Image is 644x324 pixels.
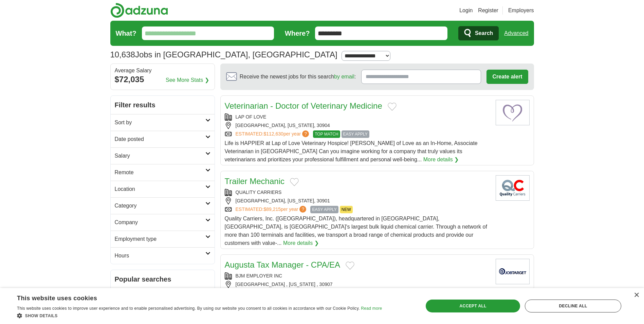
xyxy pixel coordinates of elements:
[423,156,459,164] a: More details ❯
[115,73,210,86] div: $72,035
[17,292,365,302] div: This website uses cookies
[225,177,285,186] a: Trailer Mechanic
[313,130,340,138] span: TOP MATCH
[334,74,354,79] a: by email
[496,175,530,201] img: Quality Carriers logo
[225,281,490,288] div: [GEOGRAPHIC_DATA] , [US_STATE] , 30907
[346,262,354,270] button: Add to favorite jobs
[496,259,530,284] img: Company logo
[634,293,639,298] div: Close
[225,272,490,280] div: BJM EMPLOYER INC
[388,103,397,111] button: Add to favorite jobs
[225,140,478,162] span: Life is HAPPIER at Lap of Love Veterinary Hospice! [PERSON_NAME] of Love as an In-Home, Associate...
[115,202,205,210] h2: Category
[508,6,534,15] a: Employers
[111,214,215,231] a: Company
[225,101,382,110] a: Veterinarian - Doctor of Veterinary Medicine
[240,73,356,81] span: Receive the newest jobs for this search :
[17,312,382,319] div: Show details
[299,206,306,213] span: ?
[25,313,58,318] span: Show details
[225,260,341,269] a: Augusta Tax Manager - CPA/EA
[361,306,382,311] a: Read more, opens a new window
[115,235,205,243] h2: Employment type
[111,147,215,164] a: Salary
[166,76,209,84] a: See More Stats ❯
[263,206,281,212] span: $89,215
[115,252,205,260] h2: Hours
[302,130,309,137] span: ?
[458,26,499,40] button: Search
[111,181,215,197] a: Location
[225,216,487,246] span: Quality Carriers, Inc. ([GEOGRAPHIC_DATA]), headquartered in [GEOGRAPHIC_DATA], [GEOGRAPHIC_DATA]...
[283,239,319,247] a: More details ❯
[17,306,360,311] span: This website uses cookies to improve user experience and to enable personalised advertising. By u...
[111,231,215,247] a: Employment type
[115,168,205,177] h2: Remote
[290,178,299,186] button: Add to favorite jobs
[459,6,473,15] a: Login
[426,300,520,312] div: Accept all
[110,49,135,61] span: 10,638
[115,152,205,160] h2: Salary
[115,185,205,193] h2: Location
[111,114,215,131] a: Sort by
[111,197,215,214] a: Category
[475,26,493,40] span: Search
[496,100,530,125] img: Lap of Love logo
[225,122,490,129] div: [GEOGRAPHIC_DATA], [US_STATE], 30904
[115,218,205,227] h2: Company
[236,190,282,195] a: QUALITY CARRIERS
[263,131,283,137] span: $112,630
[115,274,210,284] h2: Popular searches
[115,135,205,143] h2: Date posted
[225,197,490,204] div: [GEOGRAPHIC_DATA], [US_STATE], 30901
[236,114,266,120] a: LAP OF LOVE
[115,68,210,73] div: Average Salary
[115,119,205,127] h2: Sort by
[110,3,168,18] img: Adzuna logo
[342,130,369,138] span: EASY APPLY
[116,28,136,38] label: What?
[110,50,337,59] h1: Jobs in [GEOGRAPHIC_DATA], [GEOGRAPHIC_DATA]
[310,206,338,213] span: EASY APPLY
[236,206,308,213] a: ESTIMATED:$89,215per year?
[111,247,215,264] a: Hours
[340,206,353,213] span: NEW
[285,28,310,38] label: Where?
[236,130,311,138] a: ESTIMATED:$112,630per year?
[111,131,215,147] a: Date posted
[504,26,528,40] a: Advanced
[111,96,215,114] h2: Filter results
[525,300,621,312] div: Decline all
[111,164,215,181] a: Remote
[486,70,528,84] button: Create alert
[478,6,498,15] a: Register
